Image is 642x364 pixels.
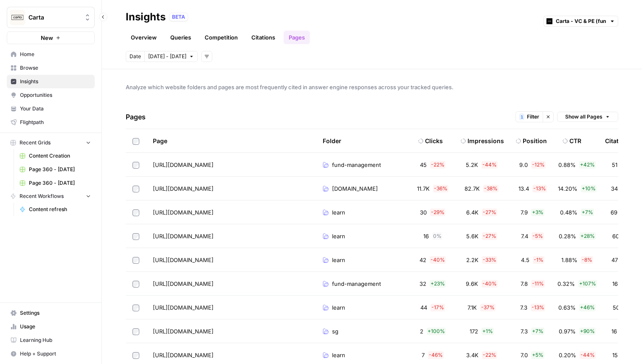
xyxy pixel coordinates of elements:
[430,280,446,288] span: + 23 %
[323,129,341,152] div: Folder
[558,184,577,193] span: 14.20%
[531,209,544,216] span: + 3 %
[430,256,446,264] span: - 40 %
[519,113,524,120] div: 1
[557,112,618,122] button: Show all Pages
[532,185,547,192] span: - 13 %
[482,351,497,359] span: - 22 %
[515,111,543,122] button: 1Filter
[612,161,617,169] span: 51
[559,351,576,359] span: 0.20%
[20,91,91,99] span: Opportunities
[466,351,479,359] span: 3.4K
[518,184,529,193] span: 13.4
[153,303,214,312] span: [URL][DOMAIN_NAME]
[556,17,606,25] input: Carta - VC & PE (fund admin)
[153,351,214,359] span: [URL][DOMAIN_NAME]
[578,280,597,288] span: + 107 %
[467,303,477,312] span: 7.1K
[41,34,53,42] span: New
[29,152,91,160] span: Content Creation
[20,350,91,358] span: Help + Support
[7,7,95,28] button: Workspace: Carta
[521,327,528,336] span: 7.3
[126,105,146,129] h4: Pages
[433,185,448,192] span: - 36 %
[420,303,427,312] span: 44
[527,113,539,121] span: Filter
[480,304,496,311] span: - 37 %
[427,327,446,335] span: + 100 %
[16,203,95,216] a: Content refresh
[561,256,577,264] span: 1.88%
[611,208,617,217] span: 69
[284,31,310,44] a: Pages
[533,256,544,264] span: - 1 %
[521,208,528,217] span: 7.9
[20,119,91,126] span: Flightpath
[470,327,478,336] span: 172
[531,351,544,359] span: + 5 %
[7,190,95,203] button: Recent Workflows
[611,256,618,264] span: 47
[521,256,529,264] span: 4.5
[7,48,95,61] a: Home
[431,304,445,311] span: - 17 %
[130,53,141,60] span: Date
[7,61,95,75] a: Browse
[420,256,426,264] span: 42
[580,232,596,240] span: + 28 %
[605,129,631,152] div: Citations
[481,327,494,335] span: + 1 %
[420,161,427,169] span: 45
[466,232,479,240] span: 5.6K
[332,279,381,288] span: fund-management
[467,137,504,145] div: Impressions
[559,232,576,240] span: 0.28%
[417,184,430,193] span: 11.7K
[559,327,576,336] span: 0.97%
[521,351,528,359] span: 7.0
[481,280,498,288] span: - 40 %
[521,279,528,288] span: 7.8
[7,88,95,102] a: Opportunities
[200,31,243,44] a: Competition
[20,78,91,85] span: Insights
[466,161,478,169] span: 5.2K
[153,327,214,336] span: [URL][DOMAIN_NAME]
[558,161,576,169] span: 0.88%
[153,129,167,152] div: Page
[611,184,618,193] span: 34
[420,208,427,217] span: 30
[482,256,497,264] span: - 33 %
[569,137,581,145] div: CTR
[126,83,618,91] span: Analyze which website folders and pages are most frequently cited in answer engine responses acro...
[523,137,547,145] div: Position
[579,304,596,311] span: + 46 %
[144,51,198,62] button: [DATE] - [DATE]
[579,327,596,335] span: + 90 %
[558,279,575,288] span: 0.32%
[7,136,95,149] button: Recent Grids
[466,256,479,264] span: 2.2K
[482,232,497,240] span: - 27 %
[165,31,196,44] a: Queries
[29,179,91,187] span: Page 360 - [DATE]
[581,209,594,216] span: + 7 %
[481,161,498,169] span: - 44 %
[332,327,338,336] span: sg
[332,256,345,264] span: learn
[153,279,214,288] span: [URL][DOMAIN_NAME]
[28,13,80,22] span: Carta
[521,232,528,240] span: 7.4
[423,232,429,240] span: 16
[20,323,91,330] span: Usage
[246,31,280,44] a: Citations
[20,105,91,113] span: Your Data
[531,280,545,288] span: - 11 %
[153,161,214,169] span: [URL][DOMAIN_NAME]
[531,161,546,169] span: - 12 %
[531,304,545,311] span: - 13 %
[332,161,381,169] span: fund-management
[332,232,345,240] span: learn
